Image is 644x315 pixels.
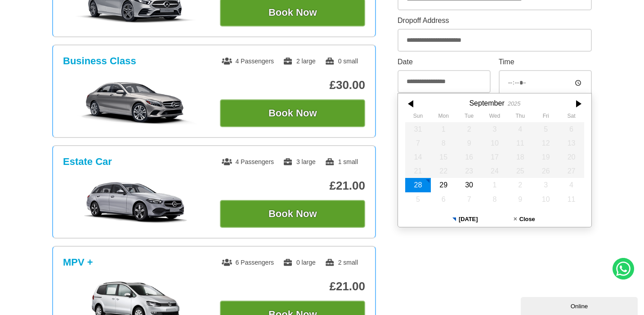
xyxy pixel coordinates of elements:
[325,158,358,165] span: 1 small
[220,78,365,92] p: £30.00
[521,295,640,315] iframe: chat widget
[325,259,358,266] span: 2 small
[220,200,365,228] button: Book Now
[499,58,592,66] label: Time
[222,58,274,65] span: 4 Passengers
[398,58,491,66] label: Date
[398,17,592,24] label: Dropoff Address
[63,257,93,268] h3: MPV +
[68,80,203,124] img: Business Class
[283,58,316,65] span: 2 large
[63,55,136,67] h3: Business Class
[220,99,365,127] button: Book Now
[222,259,274,266] span: 6 Passengers
[63,156,112,168] h3: Estate Car
[222,158,274,165] span: 4 Passengers
[220,179,365,193] p: £21.00
[325,58,358,65] span: 0 small
[283,158,316,165] span: 3 large
[283,259,316,266] span: 0 large
[220,280,365,293] p: £21.00
[68,180,203,225] img: Estate Car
